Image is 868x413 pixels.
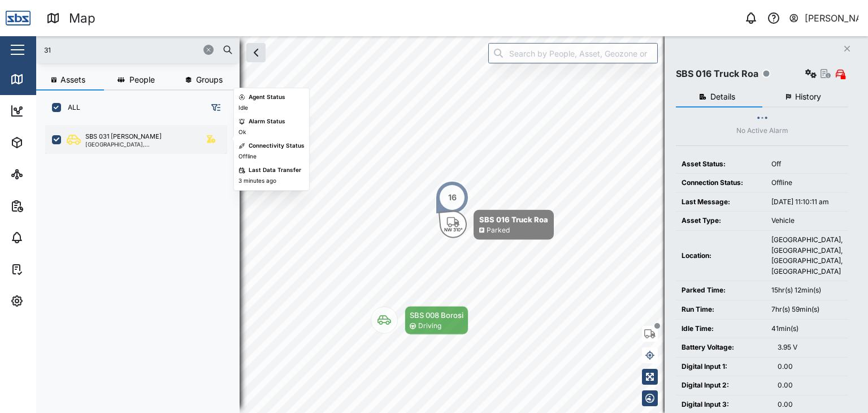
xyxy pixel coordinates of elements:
input: Search by People, Asset, Geozone or Place [488,43,658,63]
div: Asset Type: [682,216,760,226]
div: Map marker [435,180,469,214]
div: Map marker [371,306,468,335]
div: 16 [448,191,457,204]
div: Sites [29,168,57,180]
div: Parked [487,225,510,236]
button: [PERSON_NAME] [788,10,859,26]
div: Agent Status [249,93,285,102]
div: Map [29,73,55,85]
div: [DATE] 11:10:11 am [771,197,843,208]
div: 0.00 [778,380,843,391]
div: 3 minutes ago [238,177,276,186]
div: Digital Input 1: [682,362,766,372]
div: Vehicle [771,216,843,226]
div: Offline [771,178,843,188]
div: SBS 016 Truck Roa [676,67,758,81]
div: 15hr(s) 12min(s) [771,285,843,296]
div: Asset Status: [682,159,760,170]
div: 3.95 V [778,342,843,353]
canvas: Map [36,36,868,413]
div: 0.00 [778,399,843,410]
div: grid [45,121,239,404]
div: Run Time: [682,304,760,315]
div: Digital Input 2: [682,380,766,391]
div: SBS 016 Truck Roa [479,214,548,225]
span: Groups [196,76,223,84]
div: Dashboard [29,105,80,117]
div: No Active Alarm [736,126,788,136]
div: Location: [682,251,760,261]
div: 41min(s) [771,324,843,334]
div: Off [771,159,843,170]
div: Idle Time: [682,324,760,334]
div: Reports [29,200,68,212]
div: Alarm Status [249,117,285,126]
div: NW 310° [444,227,463,232]
div: Battery Voltage: [682,342,766,353]
div: 7hr(s) 59min(s) [771,304,843,315]
label: ALL [61,103,80,112]
span: People [129,76,155,84]
span: History [795,93,821,101]
div: [PERSON_NAME] [805,11,859,25]
div: Settings [29,295,70,307]
span: Assets [60,76,85,84]
div: Map marker [440,210,554,240]
div: SBS 008 Borosi [410,309,463,321]
div: Map [69,8,96,28]
div: Alarms [29,231,64,244]
div: [GEOGRAPHIC_DATA], [GEOGRAPHIC_DATA], [GEOGRAPHIC_DATA], [GEOGRAPHIC_DATA] [771,235,843,277]
input: Search assets or drivers [43,41,233,58]
div: Last Message: [682,197,760,208]
div: [GEOGRAPHIC_DATA], [GEOGRAPHIC_DATA] [85,141,193,147]
div: Parked Time: [682,285,760,296]
div: Connectivity Status [249,141,305,150]
div: Idle [238,104,248,113]
div: SBS 031 [PERSON_NAME] [85,132,162,141]
img: Main Logo [6,6,31,31]
div: Digital Input 3: [682,399,766,410]
div: Ok [238,128,246,137]
div: Tasks [29,263,60,276]
div: 0.00 [778,362,843,372]
div: Offline [238,152,257,161]
span: Details [710,93,735,101]
div: Driving [418,321,441,332]
div: Connection Status: [682,178,760,188]
div: Last Data Transfer [249,166,301,175]
div: Assets [29,136,64,149]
